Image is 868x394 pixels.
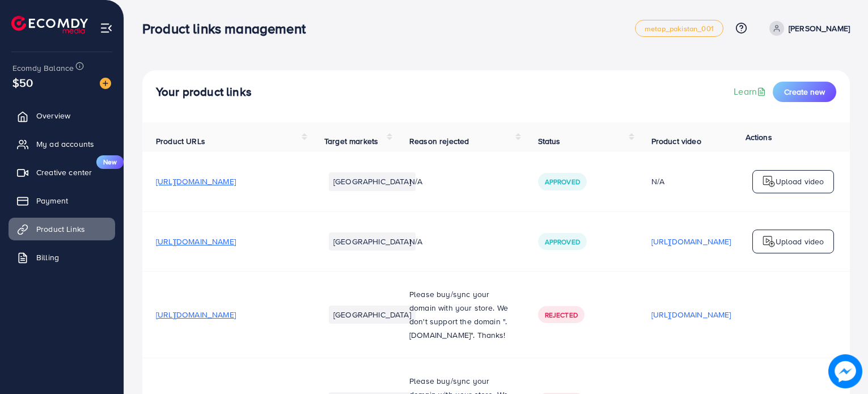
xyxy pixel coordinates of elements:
span: Approved [545,177,580,187]
span: Payment [36,195,68,206]
li: [GEOGRAPHIC_DATA] [329,306,416,324]
span: Target markets [324,135,378,147]
h3: Product links management [142,20,315,37]
a: Learn [734,85,768,98]
span: N/A [409,236,422,247]
span: metap_pakistan_001 [645,25,714,32]
span: Status [538,135,561,147]
span: Product Links [36,223,85,235]
li: [GEOGRAPHIC_DATA] [329,232,416,251]
span: Product video [651,135,701,147]
li: [GEOGRAPHIC_DATA] [329,172,416,190]
a: Overview [9,104,115,127]
span: Actions [746,132,772,143]
span: [URL][DOMAIN_NAME] [156,176,236,187]
p: [URL][DOMAIN_NAME] [651,235,731,248]
img: image [100,78,111,89]
span: Rejected [545,310,578,320]
img: logo [762,175,776,188]
p: [URL][DOMAIN_NAME] [651,308,731,321]
span: My ad accounts [36,138,94,150]
span: [URL][DOMAIN_NAME] [156,236,236,247]
span: N/A [409,176,422,187]
a: [PERSON_NAME] [765,21,850,36]
img: menu [100,22,113,35]
h4: Your product links [156,85,252,99]
span: Creative center [36,167,92,178]
a: metap_pakistan_001 [635,20,723,37]
span: Ecomdy Balance [12,62,74,74]
span: Approved [545,237,580,247]
img: logo [762,235,776,248]
img: logo [11,16,88,33]
a: My ad accounts [9,133,115,155]
span: New [96,155,124,169]
span: Reason rejected [409,135,469,147]
span: Product URLs [156,135,205,147]
span: $50 [12,74,33,91]
a: Payment [9,189,115,212]
a: Billing [9,246,115,269]
a: Product Links [9,218,115,240]
span: Create new [784,86,825,98]
a: Creative centerNew [9,161,115,184]
span: [URL][DOMAIN_NAME] [156,309,236,320]
span: Billing [36,252,59,263]
img: image [828,354,862,388]
span: Overview [36,110,70,121]
span: Please buy/sync your domain with your store. We don't support the domain ".[DOMAIN_NAME]". Thanks! [409,289,508,341]
p: Upload video [776,175,824,188]
button: Create new [773,82,836,102]
p: [PERSON_NAME] [789,22,850,35]
div: N/A [651,176,731,187]
p: Upload video [776,235,824,248]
